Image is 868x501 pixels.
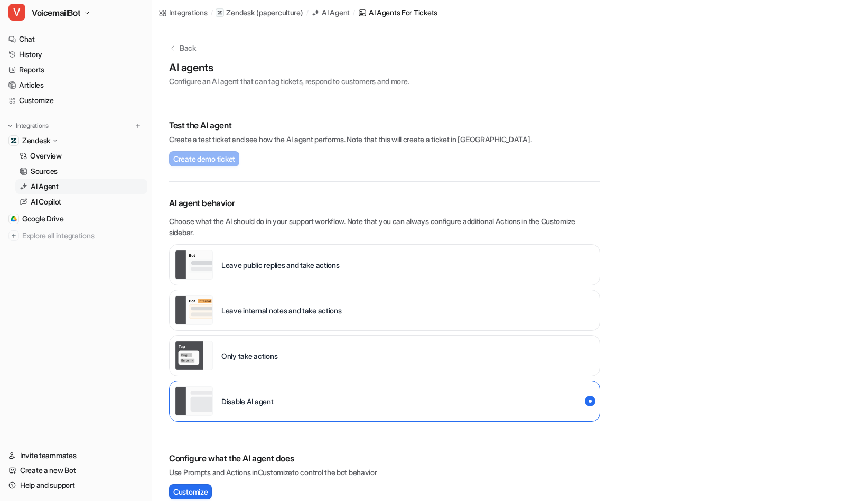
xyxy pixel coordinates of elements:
[8,4,25,21] span: V
[4,93,147,108] a: Customize
[169,60,409,76] h1: AI agents
[169,381,600,422] div: paused::disabled
[6,122,14,129] img: expand menu
[4,478,147,493] a: Help and support
[158,7,208,18] a: Integrations
[169,134,600,145] p: Create a test ticket and see how the AI agent performs. Note that this will create a ticket in [G...
[306,8,309,17] span: /
[175,295,213,325] img: Leave internal notes and take actions
[322,7,350,18] div: AI Agent
[353,8,355,17] span: /
[31,166,58,177] p: Sources
[134,122,142,129] img: menu_add.svg
[15,179,147,194] a: AI Agent
[311,7,350,18] a: AI Agent
[30,151,62,161] p: Overview
[4,211,147,226] a: Google DriveGoogle Drive
[180,42,196,53] p: Back
[32,5,80,20] span: VoicemailBot
[175,250,213,280] img: Leave public replies and take actions
[169,216,600,238] p: Choose what the AI should do in your support workflow. Note that you can always configure additio...
[169,484,212,499] button: Customize
[541,217,575,226] a: Customize
[221,259,340,271] p: Leave public replies and take actions
[22,214,64,224] span: Google Drive
[22,227,143,244] span: Explore all integrations
[22,135,50,146] p: Zendesk
[221,305,342,316] p: Leave internal notes and take actions
[169,452,600,465] h2: Configure what the AI agent does
[4,463,147,478] a: Create a new Bot
[221,350,277,361] p: Only take actions
[173,153,235,164] span: Create demo ticket
[175,341,213,370] img: Only take actions
[169,76,409,87] p: Configure an AI agent that can tag tickets, respond to customers and more.
[169,467,600,478] p: Use Prompts and Actions in to control the bot behavior
[258,468,292,477] a: Customize
[256,7,303,18] p: ( paperculture )
[4,47,147,62] a: History
[169,151,239,166] button: Create demo ticket
[4,448,147,463] a: Invite teammates
[169,197,600,209] p: AI agent behavior
[358,7,437,18] a: AI Agents for tickets
[226,7,254,18] p: Zendesk
[16,122,49,130] p: Integrations
[4,32,147,47] a: Chat
[216,7,303,18] a: Zendesk(paperculture)
[175,386,213,416] img: Disable AI agent
[4,78,147,92] a: Articles
[15,164,147,179] a: Sources
[31,181,59,192] p: AI Agent
[369,7,437,18] div: AI Agents for tickets
[173,486,208,497] span: Customize
[169,7,208,18] div: Integrations
[221,396,274,407] p: Disable AI agent
[169,335,600,376] div: live::disabled
[15,194,147,209] a: AI Copilot
[169,290,600,331] div: live::internal_reply
[4,120,52,131] button: Integrations
[169,119,600,132] h2: Test the AI agent
[4,228,147,243] a: Explore all integrations
[11,216,17,222] img: Google Drive
[31,197,61,207] p: AI Copilot
[4,62,147,77] a: Reports
[169,244,600,285] div: live::external_reply
[211,8,213,17] span: /
[11,137,17,144] img: Zendesk
[15,149,147,163] a: Overview
[8,230,19,241] img: explore all integrations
